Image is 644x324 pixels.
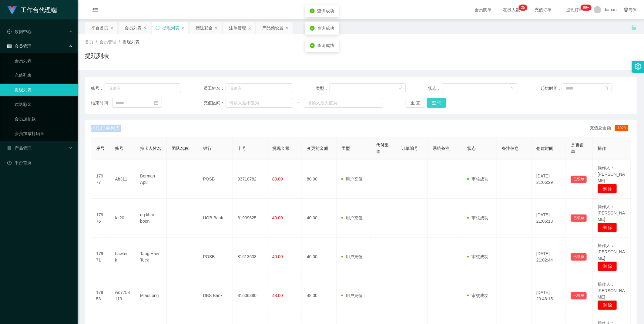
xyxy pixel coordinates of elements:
a: 会员加减打码量 [15,127,73,140]
i: 图标: table [7,44,12,48]
td: hawteck [110,238,135,276]
i: 图标: close [181,26,185,30]
h1: 工作台代理端 [21,0,57,20]
td: DBS Bank [198,276,233,315]
a: 提现列表 [15,84,73,96]
td: 17953 [91,276,110,315]
span: 订单编号 [401,146,418,151]
img: logo.9652507e.png [7,6,17,15]
td: UOB Bank [198,199,233,238]
span: 提现订单列表 [91,125,120,132]
i: 图标: calendar [154,101,158,105]
i: 图标: appstore-o [7,146,12,150]
span: / [96,39,97,44]
span: 是否锁单 [571,143,584,154]
span: 审核成功 [467,177,488,181]
span: ~ [293,100,304,106]
span: 类型 [341,146,350,151]
i: 图标: close [110,26,114,30]
div: 赠送彩金 [196,22,213,34]
span: 银行 [203,146,212,151]
i: 图标: close [143,26,147,30]
span: 提现金额 [272,146,289,151]
h1: 提现列表 [85,51,109,60]
td: POSB [198,238,233,276]
span: 账号： [91,85,105,92]
input: 请输入最大值为 [304,98,383,108]
span: 用户充值 [341,215,363,220]
span: 48.00 [272,293,283,298]
a: 会员列表 [15,55,73,67]
span: 审核成功 [467,215,488,220]
i: 图标: down [398,86,402,91]
td: MiaoLong [135,276,167,315]
button: 删 除 [598,300,617,310]
span: 操作人：[PERSON_NAME] [598,204,625,222]
td: [DATE] 21:05:13 [532,199,566,238]
i: 图标: setting [635,63,641,70]
td: ng khai boon [135,199,167,238]
span: 充值区间： [203,100,226,106]
span: 会员管理 [99,39,116,44]
span: 代付渠道 [376,143,389,154]
i: 图标: close [248,26,251,30]
a: 图标: dashboard平台首页 [7,157,73,169]
button: 已锁单 [571,292,587,299]
span: 卡号 [238,146,246,151]
div: 平台首页 [91,22,108,34]
td: 40.00 [302,199,337,238]
span: 在线人数 [500,8,523,12]
a: 充值列表 [15,69,73,81]
span: / [119,39,120,44]
td: 17976 [91,199,110,238]
span: 用户充值 [341,177,363,181]
span: 会员管理 [7,44,32,49]
td: 83710782 [233,160,267,199]
button: 删 除 [598,223,617,232]
span: 提现列表 [122,39,139,44]
p: 2 [521,5,523,11]
a: 赠送彩金 [15,98,73,110]
span: 80.00 [272,177,283,181]
span: 员工姓名： [203,85,226,92]
button: 查 询 [427,98,446,108]
td: 81613608 [233,238,267,276]
button: 删 除 [598,262,617,271]
span: 结束时间： [91,100,112,106]
div: 提现列表 [162,22,179,34]
span: 查询成功 [317,8,334,13]
span: 审核成功 [467,254,488,259]
td: 40.00 [302,238,337,276]
td: [DATE] 20:46:15 [532,276,566,315]
span: 用户充值 [341,254,363,259]
button: 删 除 [598,184,617,194]
i: 图标: calendar [604,86,608,90]
span: 操作人：[PERSON_NAME] [598,282,625,299]
td: [DATE] 21:06:29 [532,160,566,199]
span: 备注信息 [502,146,519,151]
span: 40.00 [272,254,283,259]
i: 图标: check-circle-o [7,29,12,34]
span: 查询成功 [317,43,334,48]
input: 请输入 [105,83,181,93]
button: 已锁单 [571,176,587,183]
span: 持卡人姓名 [140,146,161,151]
div: 产品预设置 [262,22,283,34]
span: 系统备注 [433,146,450,151]
i: icon: check-circle [310,26,315,31]
div: 注单管理 [229,22,246,34]
i: 图标: unlock [631,25,637,30]
span: 操作人：[PERSON_NAME] [598,165,625,183]
td: fai20 [110,199,135,238]
button: 已锁单 [571,214,587,222]
td: [DATE] 21:02:44 [532,238,566,276]
td: 81606380 [233,276,267,315]
span: 操作 [598,146,606,151]
a: 工作台代理端 [7,7,57,12]
span: 状态 [467,146,476,151]
i: 图标: close [285,26,289,30]
i: icon: check-circle [310,43,315,48]
span: 数据中心 [7,29,32,34]
button: 已锁单 [571,253,587,261]
a: 会员加扣款 [15,113,73,125]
